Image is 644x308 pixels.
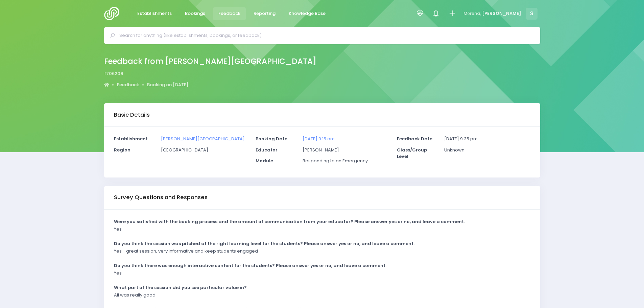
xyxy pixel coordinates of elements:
[114,218,465,225] strong: Were you satisfied with the booking process and the amount of communication from your educator? P...
[397,147,427,160] strong: Class/Group Level
[289,10,326,17] span: Knowledge Base
[132,7,177,20] a: Establishments
[104,57,316,66] h2: Feedback from [PERSON_NAME][GEOGRAPHIC_DATA]
[114,248,258,255] p: Yes - great session, very informative and keep students engaged
[463,10,481,17] span: Mōrena,
[161,136,245,142] a: [PERSON_NAME][GEOGRAPHIC_DATA]
[114,262,386,269] strong: Do you think there was enough interactive content for the students? Please answer yes or no, and ...
[303,158,388,164] p: Responding to an Emergency
[157,147,251,158] div: [GEOGRAPHIC_DATA]
[104,7,123,20] img: Logo
[180,7,211,20] a: Bookings
[444,147,530,153] p: Unknown
[283,7,331,20] a: Knowledge Base
[114,292,156,299] p: All was really good
[114,147,130,153] strong: Region
[117,81,139,88] a: Feedback
[303,147,388,153] p: [PERSON_NAME]
[248,7,281,20] a: Reporting
[303,136,335,142] a: [DATE] 9:15 am
[114,194,208,201] h3: Survey Questions and Responses
[137,10,172,17] span: Establishments
[114,240,414,247] strong: Do you think the session was pitched at the right learning level for the students? Please answer ...
[185,10,205,17] span: Bookings
[114,226,122,233] p: Yes
[104,70,123,77] span: f706209
[114,270,122,277] p: Yes
[256,136,287,142] strong: Booking Date
[444,136,530,142] p: [DATE] 9:35 pm
[114,284,247,291] strong: What part of the session did you see particular value in?
[526,8,538,20] span: S
[114,136,148,142] strong: Establishment
[254,10,276,17] span: Reporting
[482,10,521,17] span: [PERSON_NAME]
[256,158,273,164] strong: Module
[256,147,278,153] strong: Educator
[119,30,531,41] input: Search for anything (like establishments, bookings, or feedback)
[218,10,240,17] span: Feedback
[147,81,188,88] a: Booking on [DATE]
[213,7,246,20] a: Feedback
[397,136,432,142] strong: Feedback Date
[114,112,150,118] h3: Basic Details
